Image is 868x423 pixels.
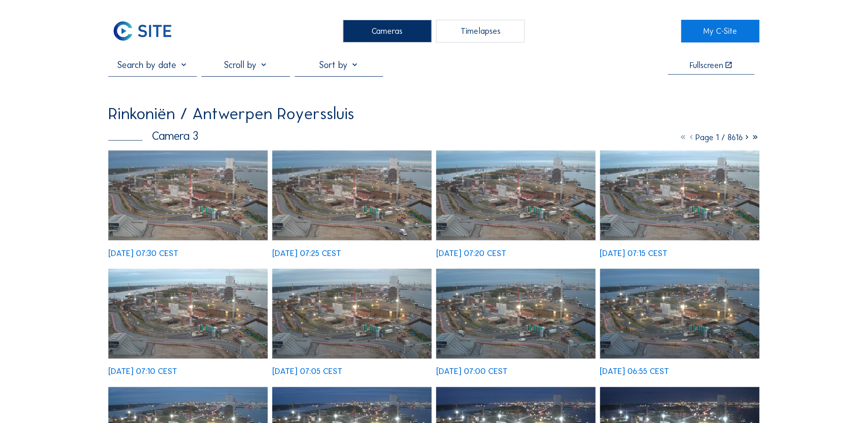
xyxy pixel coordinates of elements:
[436,249,506,257] div: [DATE] 07:20 CEST
[436,367,508,375] div: [DATE] 07:00 CEST
[272,367,342,375] div: [DATE] 07:05 CEST
[600,150,760,240] img: image_53047867
[436,269,596,359] img: image_53047486
[696,132,743,142] span: Page 1 / 8616
[600,269,760,359] img: image_53047343
[600,367,669,375] div: [DATE] 06:55 CEST
[108,367,177,375] div: [DATE] 07:10 CEST
[108,106,354,122] div: Rinkoniën / Antwerpen Royerssluis
[108,59,197,70] input: Search by date 󰅀
[343,20,432,43] div: Cameras
[272,269,432,359] img: image_53047642
[272,249,341,257] div: [DATE] 07:25 CEST
[681,20,760,43] a: My C-Site
[600,249,668,257] div: [DATE] 07:15 CEST
[108,249,178,257] div: [DATE] 07:30 CEST
[108,130,198,141] div: Camera 3
[108,150,268,240] img: image_53048222
[436,20,525,43] div: Timelapses
[272,150,432,240] img: image_53048163
[108,20,187,43] a: C-SITE Logo
[108,20,176,43] img: C-SITE Logo
[436,150,596,240] img: image_53048020
[690,61,724,69] div: Fullscreen
[108,269,268,359] img: image_53047699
